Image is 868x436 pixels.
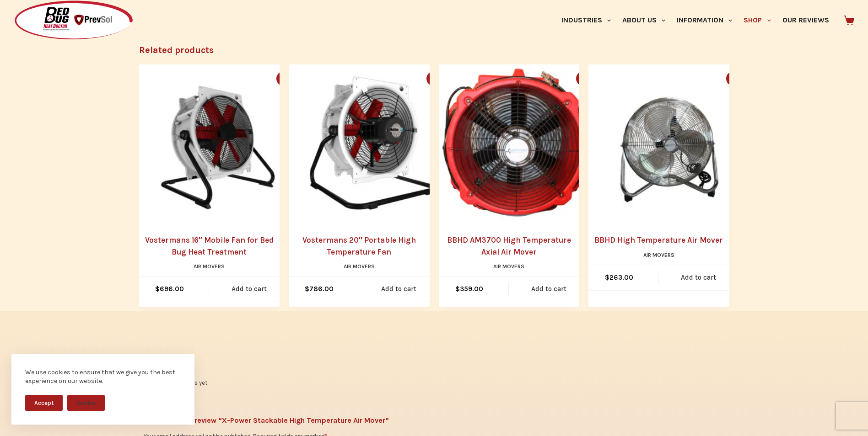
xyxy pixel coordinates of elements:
button: Accept [25,395,63,411]
bdi: 263.00 [605,273,633,282]
button: Decline [67,395,105,411]
span: $ [605,273,609,282]
span: Be the first to review “X-Power Stackable High Temperature Air Mover” [144,415,725,426]
button: Quick view toggle [276,71,291,86]
h2: Related products [139,43,729,57]
a: BBHD AM3700 High Temperature Axial Air Mover [439,64,598,223]
span: $ [305,285,309,293]
img: BBHD High Temperature Air Mover [588,64,748,223]
a: Add to cart: “Vostermans 16" Mobile Fan for Bed Bug Heat Treatment” [209,276,289,302]
bdi: 359.00 [455,285,483,293]
button: Quick view toggle [726,71,741,86]
span: $ [455,285,460,293]
picture: high temp fan [588,64,748,223]
bdi: 786.00 [305,285,334,293]
button: Open LiveChat chat widget [7,4,35,31]
button: Quick view toggle [426,71,441,86]
a: Add to cart: “Vostermans 20" Portable High Temperature Fan” [359,276,439,302]
a: Vostermans 16" Mobile Fan for Bed Bug Heat Treatment [139,64,298,223]
h2: Reviews [144,355,725,369]
a: Air Movers [344,263,375,270]
a: BBHD High Temperature Air Mover [588,234,729,246]
a: Air Movers [194,263,225,270]
bdi: 696.00 [155,285,184,293]
a: Add to cart: “BBHD AM3700 High Temperature Axial Air Mover” [509,276,588,302]
div: We use cookies to ensure that we give you the best experience on our website. [25,368,181,386]
a: Vostermans 20″ Portable High Temperature Fan [289,234,430,258]
a: Vostermans 16″ Mobile Fan for Bed Bug Heat Treatment [139,234,280,258]
a: Air Movers [493,263,524,270]
span: $ [155,285,160,293]
a: BBHD AM3700 High Temperature Axial Air Mover [439,234,580,258]
a: Add to cart: “BBHD High Temperature Air Mover” [659,265,739,290]
a: Vostermans 20" Portable High Temperature Fan [289,64,448,223]
a: Air Movers [643,252,674,258]
p: There are no reviews yet. [144,378,725,388]
button: Quick view toggle [576,71,591,86]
